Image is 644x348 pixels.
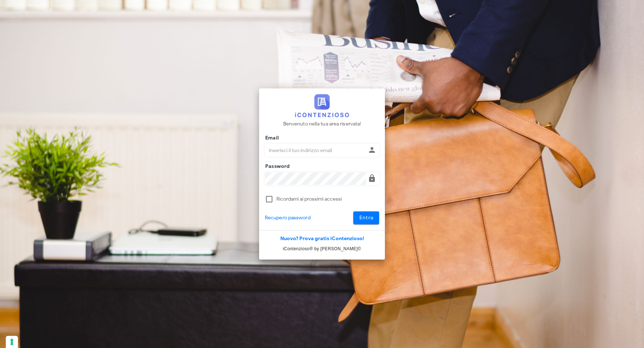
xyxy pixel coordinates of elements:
input: Inserisci il tuo indirizzo email [265,144,366,156]
p: iContenzioso® by [PERSON_NAME]© [259,245,385,252]
label: Ricordami ai prossimi accessi [276,196,379,203]
span: Entra [359,215,374,221]
label: Email [263,134,279,142]
label: Password [263,163,290,170]
button: Entra [353,211,379,224]
button: Le tue preferenze relative al consenso per le tecnologie di tracciamento [6,336,18,348]
a: Recupero password [265,214,310,222]
p: Benvenuto nella tua area riservata! [283,120,361,128]
a: Nuovo? Prova gratis iContenzioso! [280,235,364,242]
